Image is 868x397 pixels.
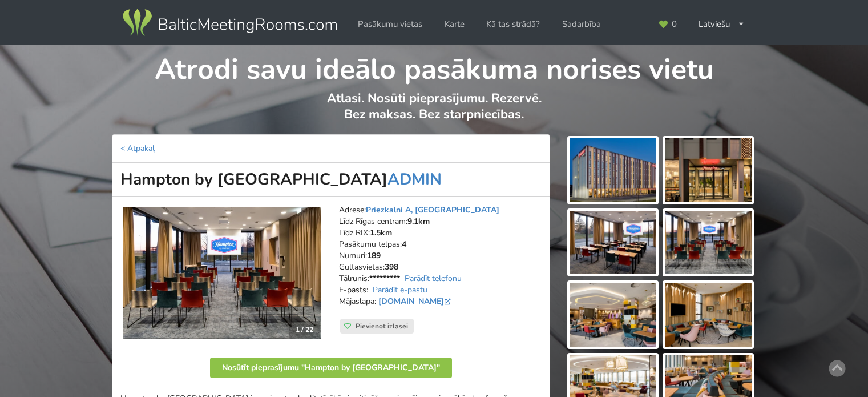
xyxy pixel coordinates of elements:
[350,13,430,35] a: Pasākumu vietas
[478,13,548,35] a: Kā tas strādā?
[112,90,756,134] p: Atlasi. Nosūti pieprasījumu. Rezervē. Bez maksas. Bez starpniecības.
[407,216,430,227] strong: 9.1km
[405,273,462,284] a: Parādīt telefonu
[356,322,408,331] span: Pievienot izlasei
[373,284,427,295] a: Parādīt e-pastu
[672,20,677,29] span: 0
[385,262,398,272] strong: 398
[691,13,753,35] div: Latviešu
[378,296,453,307] a: [DOMAIN_NAME]
[210,358,452,378] button: Nosūtīt pieprasījumu "Hampton by [GEOGRAPHIC_DATA]"
[112,163,550,197] h1: Hampton by [GEOGRAPHIC_DATA]
[387,169,442,190] a: ADMIN
[366,204,499,215] a: Priezkalni A, [GEOGRAPHIC_DATA]
[123,207,321,339] img: Viesnīca | Mārupes novads | Hampton by Hilton Riga Airport
[554,13,609,35] a: Sadarbība
[120,143,155,154] a: < Atpakaļ
[570,138,656,202] img: Hampton by Hilton Riga Airport | Mārupes novads | Pasākumu vieta - galerijas bilde
[339,204,542,319] address: Adrese: Līdz Rīgas centram: Līdz RIX: Pasākumu telpas: Numuri: Gultasvietas: Tālrunis: E-pasts: M...
[402,239,406,250] strong: 4
[370,227,392,238] strong: 1.5km
[367,250,381,261] strong: 189
[123,207,321,339] a: Viesnīca | Mārupes novads | Hampton by Hilton Riga Airport 1 / 22
[437,13,473,35] a: Karte
[120,7,339,39] img: Baltic Meeting Rooms
[570,283,656,347] img: Hampton by Hilton Riga Airport | Mārupes novads | Pasākumu vieta - galerijas bilde
[289,321,320,338] div: 1 / 22
[665,138,752,202] img: Hampton by Hilton Riga Airport | Mārupes novads | Pasākumu vieta - galerijas bilde
[665,211,752,275] img: Hampton by Hilton Riga Airport | Mārupes novads | Pasākumu vieta - galerijas bilde
[112,45,756,88] h1: Atrodi savu ideālo pasākuma norises vietu
[665,283,752,347] img: Hampton by Hilton Riga Airport | Mārupes novads | Pasākumu vieta - galerijas bilde
[570,211,656,275] img: Hampton by Hilton Riga Airport | Mārupes novads | Pasākumu vieta - galerijas bilde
